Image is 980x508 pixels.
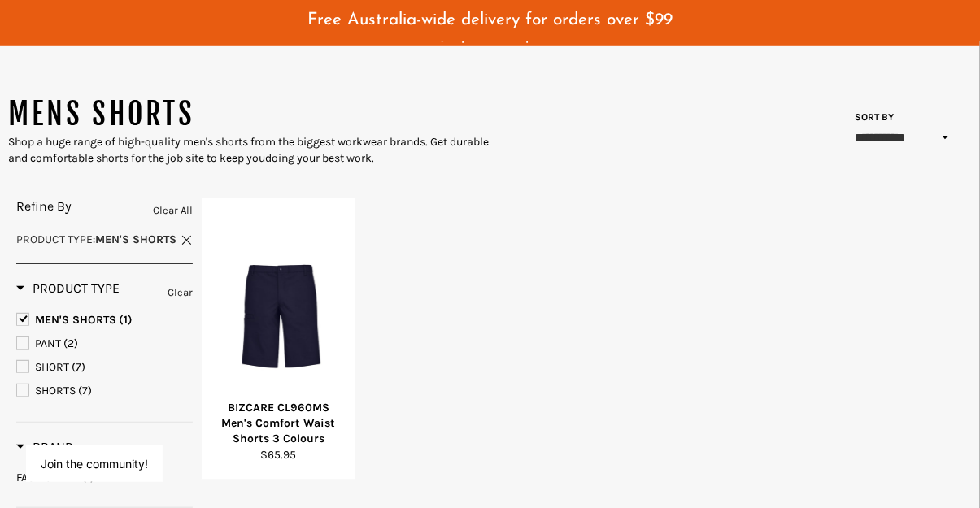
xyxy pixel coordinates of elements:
[16,470,193,485] a: FASHION BIZ
[850,111,895,124] label: Sort by
[16,335,193,353] a: PANT
[16,311,193,329] a: MEN'S SHORTS
[16,280,120,296] span: Product Type
[35,360,69,374] span: SHORT
[35,336,61,350] span: PANT
[119,313,133,327] span: (1)
[16,232,193,247] a: Product Type:MEN'S SHORTS
[168,284,193,302] a: Clear
[63,336,78,350] span: (2)
[16,439,74,455] h3: Brand
[16,198,72,214] span: Refine By
[95,232,176,246] strong: MEN'S SHORTS
[307,11,673,28] span: Free Australia-wide delivery for orders over $99
[8,94,490,135] h1: MENS SHORTS
[16,280,120,297] h3: Product Type
[16,439,74,454] span: Brand
[8,134,490,166] div: Shop a huge range of high-quality men's shorts from the biggest workwear brands. Get durable and ...
[78,384,92,397] span: (7)
[16,232,93,246] span: Product Type
[16,232,176,246] span: :
[153,202,193,219] a: Clear All
[35,313,116,327] span: MEN'S SHORTS
[41,457,148,471] button: Join the community!
[16,358,193,376] a: SHORT
[72,360,85,374] span: (7)
[16,471,80,484] span: FASHION BIZ
[16,382,193,400] a: SHORTS
[201,198,355,480] a: BIZCARE CL960MS Men's Comfort Waist Shorts 3 ColoursBIZCARE CL960MS Men's Comfort Waist Shorts 3 ...
[35,384,76,397] span: SHORTS
[212,400,346,447] div: BIZCARE CL960MS Men's Comfort Waist Shorts 3 Colours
